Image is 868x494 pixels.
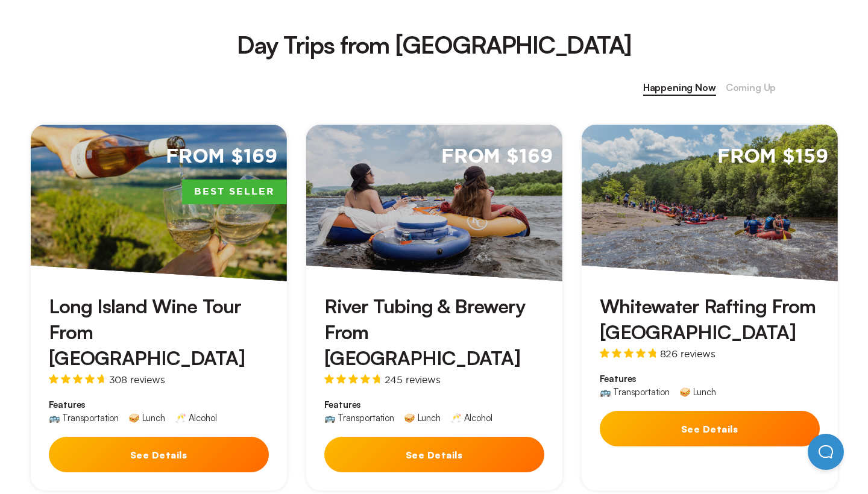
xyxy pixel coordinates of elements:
a: From $169Best SellerLong Island Wine Tour From [GEOGRAPHIC_DATA]308 reviewsFeatures🚌 Transportati... [31,125,287,491]
div: 🥪 Lunch [128,413,165,422]
div: 🚌 Transportation [324,413,394,422]
a: From $159Whitewater Rafting From [GEOGRAPHIC_DATA]826 reviewsFeatures🚌 Transportation🥪 LunchSee D... [582,125,838,491]
span: From $159 [717,144,828,170]
iframe: Help Scout Beacon - Open [808,434,844,470]
span: Features [600,373,820,385]
button: See Details [600,411,820,446]
div: 🚌 Transportation [49,413,119,422]
span: Features [49,399,269,411]
div: 🥪 Lunch [679,387,716,396]
a: From $169River Tubing & Brewery From [GEOGRAPHIC_DATA]245 reviewsFeatures🚌 Transportation🥪 Lunch🥂... [306,125,562,491]
span: 826 reviews [660,349,715,358]
div: 🥂 Alcohol [450,413,492,422]
div: 🥂 Alcohol [175,413,217,422]
h3: Whitewater Rafting From [GEOGRAPHIC_DATA] [600,293,820,345]
h3: River Tubing & Brewery From [GEOGRAPHIC_DATA] [324,293,544,372]
span: Best Seller [182,180,287,205]
h3: Long Island Wine Tour From [GEOGRAPHIC_DATA] [49,293,269,372]
span: 245 reviews [385,375,441,384]
span: Features [324,399,544,411]
span: From $169 [441,144,553,170]
span: 308 reviews [109,375,165,384]
button: See Details [49,437,269,472]
button: See Details [324,437,544,472]
div: 🥪 Lunch [404,413,441,422]
span: Coming Up [726,80,776,96]
span: From $169 [166,144,277,170]
div: 🚌 Transportation [600,387,670,396]
span: Happening Now [643,80,716,96]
